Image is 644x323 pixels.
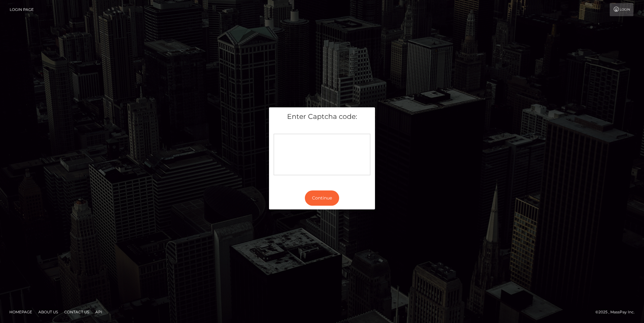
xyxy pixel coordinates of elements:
a: Homepage [7,307,35,317]
a: About Us [36,307,60,317]
div: Captcha widget loading... [274,134,370,175]
div: © 2025 , MassPay Inc. [595,309,639,316]
a: Login [610,3,633,16]
a: Contact Us [62,307,92,317]
h5: Enter Captcha code: [274,112,370,122]
button: Continue [305,190,339,206]
a: Login Page [10,3,34,16]
a: API [93,307,105,317]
